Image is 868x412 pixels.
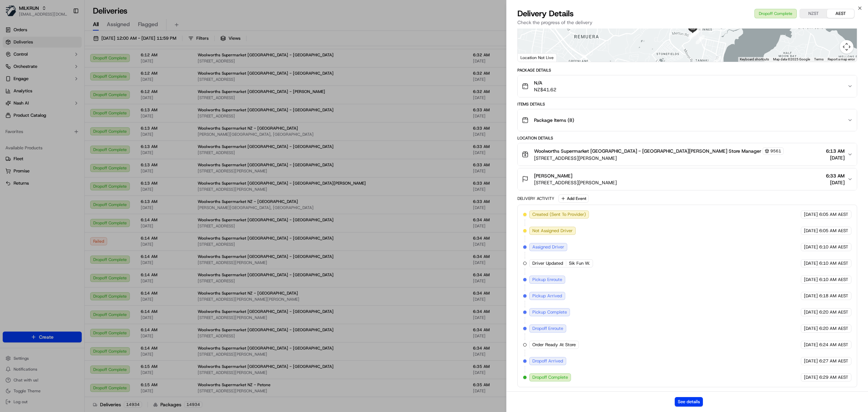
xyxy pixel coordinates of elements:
[675,397,703,407] button: See details
[804,228,818,234] span: [DATE]
[770,148,781,154] span: 9561
[519,53,542,62] img: Google
[532,293,562,299] span: Pickup Arrived
[569,260,590,266] span: Sik Fun W.
[532,374,568,380] span: Dropoff Complete
[773,57,810,61] span: Map data ©2025 Google
[800,9,827,18] button: NZST
[534,172,572,179] span: [PERSON_NAME]
[804,325,818,332] span: [DATE]
[517,101,857,107] div: Items Details
[819,293,848,299] span: 6:18 AM AEST
[827,9,854,18] button: AEST
[804,293,818,299] span: [DATE]
[840,40,853,54] button: Map camera controls
[804,277,818,283] span: [DATE]
[532,228,573,234] span: Not Assigned Driver
[532,309,567,315] span: Pickup Complete
[804,342,818,348] span: [DATE]
[534,79,556,86] span: N/A
[518,75,857,97] button: N/ANZ$41.62
[517,68,857,73] div: Package Details
[804,244,818,250] span: [DATE]
[518,109,857,131] button: Package Items (8)
[534,155,784,162] span: [STREET_ADDRESS][PERSON_NAME]
[532,211,586,218] span: Created (Sent To Provider)
[814,57,824,61] a: Terms (opens in new tab)
[819,325,848,332] span: 6:20 AM AEST
[819,228,848,234] span: 6:05 AM AEST
[558,194,589,203] button: Add Event
[826,172,845,179] span: 6:33 AM
[534,179,617,186] span: [STREET_ADDRESS][PERSON_NAME]
[819,358,848,364] span: 6:27 AM AEST
[819,309,848,315] span: 6:20 AM AEST
[517,135,857,141] div: Location Details
[532,342,576,348] span: Order Ready At Store
[828,57,855,61] a: Report a map error
[819,342,848,348] span: 6:24 AM AEST
[819,277,848,283] span: 6:10 AM AEST
[804,309,818,315] span: [DATE]
[534,86,556,93] span: NZ$41.62
[532,260,563,266] span: Driver Updated
[819,244,848,250] span: 6:10 AM AEST
[819,211,848,218] span: 6:05 AM AEST
[740,57,769,62] button: Keyboard shortcuts
[712,56,721,65] div: 3
[804,358,818,364] span: [DATE]
[517,19,857,26] p: Check the progress of the delivery
[688,30,697,39] div: 6
[804,260,818,266] span: [DATE]
[696,35,705,44] div: 4
[518,168,857,190] button: [PERSON_NAME][STREET_ADDRESS][PERSON_NAME]6:33 AM[DATE]
[534,148,761,154] span: Woolworths Supermarket [GEOGRAPHIC_DATA] - [GEOGRAPHIC_DATA][PERSON_NAME] Store Manager
[532,358,563,364] span: Dropoff Arrived
[518,53,557,62] div: Location Not Live
[819,260,848,266] span: 6:10 AM AEST
[518,143,857,166] button: Woolworths Supermarket [GEOGRAPHIC_DATA] - [GEOGRAPHIC_DATA][PERSON_NAME] Store Manager9561[STREE...
[804,374,818,380] span: [DATE]
[532,325,563,332] span: Dropoff Enroute
[819,374,848,380] span: 6:29 AM AEST
[519,53,542,62] a: Open this area in Google Maps (opens a new window)
[826,179,845,186] span: [DATE]
[826,148,845,154] span: 6:13 AM
[804,211,818,218] span: [DATE]
[517,8,574,19] span: Delivery Details
[534,117,574,124] span: Package Items ( 8 )
[517,196,554,201] div: Delivery Activity
[532,277,562,283] span: Pickup Enroute
[826,154,845,161] span: [DATE]
[532,244,564,250] span: Assigned Driver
